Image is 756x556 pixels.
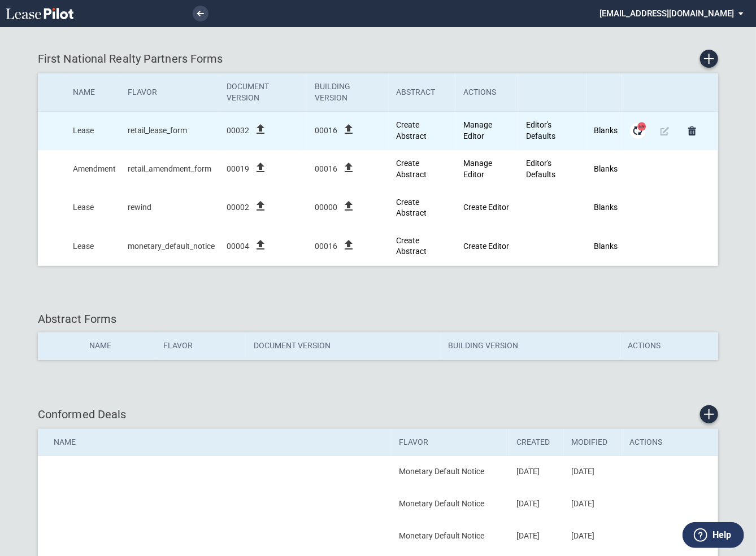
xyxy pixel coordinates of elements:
th: Modified [564,429,622,456]
th: Name [81,332,156,360]
label: file_upload [254,167,267,176]
th: Document Version [246,332,440,360]
td: Lease [65,227,120,265]
td: [DATE] [509,488,564,520]
a: Blanks [594,126,618,135]
label: Help [712,528,731,542]
a: Create new Form [700,50,718,68]
td: Lease [65,112,120,150]
i: file_upload [254,161,267,174]
span: 69 [638,122,646,131]
td: retail_amendment_form [120,150,219,189]
td: monetary_default_notice [120,227,219,265]
td: Amendment [65,150,120,189]
th: Building Version [441,332,620,360]
a: Blanks [594,242,618,251]
a: Create Editor [463,242,509,251]
a: Blanks [594,164,618,173]
th: Actions [620,332,718,360]
th: Flavor [391,429,509,456]
th: Building Version [307,73,388,112]
tr: Created At: 2025-04-29T06:11:27-04:00; Updated At: 2025-10-03T08:43:30-04:00 [38,112,718,150]
i: file_upload [254,199,267,213]
td: Monetary Default Notice [391,488,509,520]
label: file_upload [342,205,355,214]
td: Monetary Default Notice [391,456,509,488]
th: Document Version [219,73,307,112]
label: file_upload [342,244,355,253]
td: rewind [120,189,219,227]
label: file_upload [342,129,355,138]
button: Help [683,522,744,548]
th: Actions [622,429,718,456]
tr: Created At: 2025-01-09T12:04:58-05:00; Updated At: 2025-01-09T16:55:24-05:00 [38,189,718,227]
a: Create new Abstract [397,120,427,141]
i: file_upload [254,122,267,136]
td: [DATE] [564,520,622,553]
th: Name [38,429,391,456]
div: Abstract Forms [38,311,718,327]
td: [DATE] [509,456,564,488]
td: retail_lease_form [120,112,219,150]
div: Conformed Deals [38,405,718,423]
i: file_upload [342,122,355,136]
td: [DATE] [509,520,564,553]
a: Editor's Defaults [526,120,555,141]
span: 00032 [227,125,249,137]
tr: Created At: 2025-04-29T10:06:05-04:00; Updated At: 2025-09-08T08:00:46-04:00 [38,227,718,265]
i: file_upload [342,161,355,174]
i: file_upload [254,238,267,252]
a: Create new Abstract [397,236,427,256]
a: Create new conformed deal [700,405,718,423]
span: 00000 [315,202,337,213]
a: Editor's Defaults [526,159,555,179]
i: file_upload [342,199,355,213]
span: 00016 [315,241,337,252]
div: First National Realty Partners Forms [38,50,718,68]
span: 00019 [227,164,249,175]
tr: Created At: 2025-05-15T01:58:05-04:00; Updated At: 2025-06-18T15:16:26-04:00 [38,150,718,189]
th: Flavor [155,332,246,360]
label: file_upload [254,129,267,138]
a: Delete Form [684,123,700,139]
th: Created [509,429,564,456]
td: Monetary Default Notice [391,520,509,553]
th: Abstract [389,73,455,112]
span: 00016 [315,125,337,137]
a: Create new Abstract [397,159,427,179]
label: file_upload [254,205,267,214]
a: Manage Editor [463,120,492,141]
a: Form Updates 69 [630,123,646,139]
span: 00016 [315,164,337,175]
span: 00004 [227,241,249,252]
th: Actions [455,73,518,112]
md-icon: Form Updates [631,124,645,138]
a: Blanks [594,203,618,212]
md-icon: Delete Form [685,124,699,138]
th: Name [65,73,120,112]
i: file_upload [342,238,355,252]
label: file_upload [254,244,267,253]
td: Lease [65,189,120,227]
label: file_upload [342,167,355,176]
a: Create new Abstract [397,198,427,218]
td: [DATE] [564,456,622,488]
td: [DATE] [564,488,622,520]
a: Manage Editor [463,159,492,179]
a: Create Editor [463,203,509,212]
th: Flavor [120,73,219,112]
span: 00002 [227,202,249,213]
